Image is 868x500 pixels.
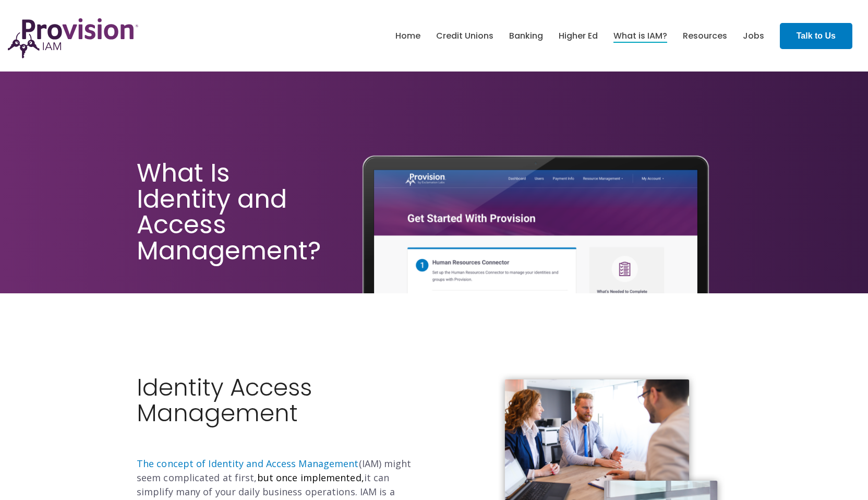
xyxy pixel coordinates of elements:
[683,27,727,45] a: Resources
[436,27,493,45] a: Credit Unions
[395,27,420,45] a: Home
[613,27,667,45] a: What is IAM?
[797,31,836,40] strong: Talk to Us
[137,375,426,453] h2: Identity Access Management
[509,27,543,45] a: Banking
[388,19,772,53] nav: menu
[137,457,359,470] a: The concept of Identity and Access Management
[780,23,852,49] a: Talk to Us
[559,27,598,45] a: Higher Ed
[8,18,138,58] img: ProvisionIAM-Logo-Purple
[743,27,764,45] a: Jobs
[137,156,321,268] span: What Is Identity and Access Management?
[257,471,364,484] span: but once implemented,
